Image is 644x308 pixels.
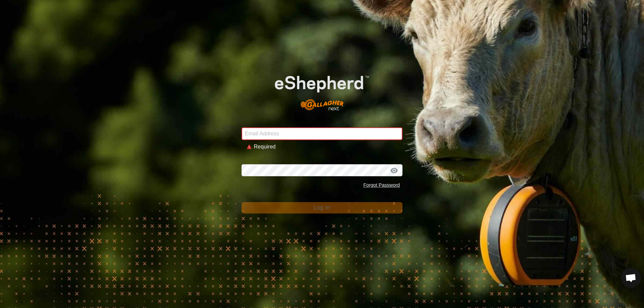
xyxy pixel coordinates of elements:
a: Forgot Password [363,182,400,188]
input: Email Address [241,127,402,140]
div: Required [254,143,397,151]
button: Log In [241,202,402,213]
div: Open chat [621,268,641,288]
img: E-shepherd Logo [258,62,386,117]
span: Log In [314,205,330,210]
